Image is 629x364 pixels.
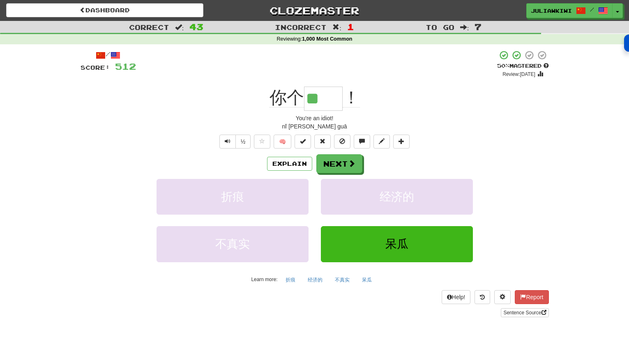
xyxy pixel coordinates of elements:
[274,135,291,149] button: 🧠
[281,274,300,286] button: 折痕
[590,7,594,12] span: /
[6,3,203,17] a: Dashboard
[357,274,376,286] button: 呆瓜
[302,36,352,42] strong: 1,000 Most Common
[115,61,136,71] span: 512
[218,135,251,149] div: Text-to-speech controls
[332,24,341,31] span: :
[303,274,327,286] button: 经济的
[235,135,251,149] button: ½
[316,154,362,173] button: Next
[321,226,473,262] button: 呆瓜
[515,290,548,304] button: Report
[267,157,312,171] button: Explain
[502,71,535,77] small: Review: [DATE]
[497,62,549,70] div: Mastered
[81,114,549,122] div: You're an idiot!
[175,24,184,31] span: :
[526,3,613,18] a: Juliawkiwi /
[475,22,482,32] span: 7
[221,190,244,203] span: 折痕
[347,22,354,32] span: 1
[393,135,410,149] button: Add to collection (alt+a)
[251,277,277,282] small: Learn more:
[81,122,549,130] div: nǐ [PERSON_NAME] guā
[321,179,473,215] button: 经济的
[254,135,270,149] button: Favorite sentence (alt+f)
[497,62,509,69] span: 50 %
[475,290,490,304] button: Round history (alt+y)
[330,274,354,286] button: 不真实
[354,135,370,149] button: Discuss sentence (alt+u)
[81,50,136,60] div: /
[275,23,327,31] span: Incorrect
[295,135,311,149] button: Set this sentence to 100% Mastered (alt+m)
[426,23,454,31] span: To go
[129,23,169,31] span: Correct
[81,64,110,71] span: Score:
[314,135,331,149] button: Reset to 0% Mastered (alt+r)
[373,135,390,149] button: Edit sentence (alt+d)
[385,238,408,250] span: 呆瓜
[157,226,309,262] button: 不真实
[216,3,413,18] a: Clozemaster
[343,88,360,108] span: ！
[270,88,304,108] span: 你个
[334,135,350,149] button: Ignore sentence (alt+i)
[215,238,250,250] span: 不真实
[501,308,548,317] a: Sentence Source
[531,7,572,14] span: Juliawkiwi
[460,24,469,31] span: :
[380,190,414,203] span: 经济的
[219,135,236,149] button: Play sentence audio (ctl+space)
[189,22,203,32] span: 43
[442,290,471,304] button: Help!
[157,179,309,215] button: 折痕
